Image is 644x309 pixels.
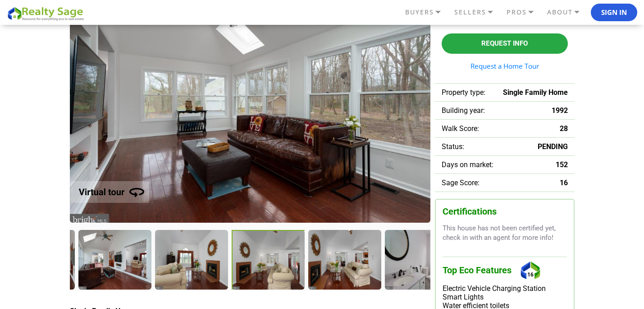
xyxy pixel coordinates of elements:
[552,106,568,115] span: 1992
[518,257,543,284] div: 16
[591,4,637,22] button: Sign In
[7,5,88,21] img: REALTY SAGE
[442,160,493,169] span: Days on market:
[504,5,545,20] a: PROS
[443,224,567,243] p: This house has not been certified yet, check in with an agent for more info!
[560,178,568,187] span: 16
[503,88,568,97] span: Single Family Home
[442,124,479,133] span: Walk Score:
[556,160,568,169] span: 152
[443,206,567,217] h3: Certifications
[545,5,591,20] a: ABOUT
[442,33,568,54] button: Request Info
[442,142,464,151] span: Status:
[442,63,568,70] a: Request a Home Tour
[403,5,452,20] a: BUYERS
[442,106,485,115] span: Building year:
[442,88,485,97] span: Property type:
[538,142,568,151] span: PENDING
[443,257,567,284] h3: Top Eco Features
[452,5,504,20] a: SELLERS
[560,124,568,133] span: 28
[442,178,480,187] span: Sage Score:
